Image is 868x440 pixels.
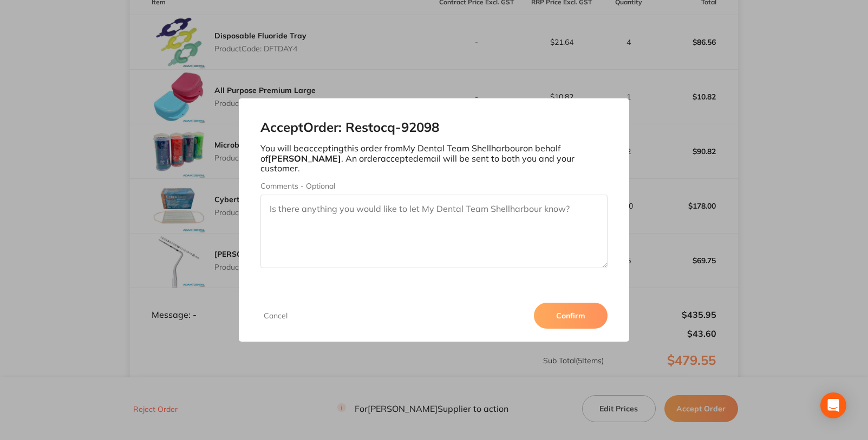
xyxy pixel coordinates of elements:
button: Cancel [260,311,291,321]
button: Confirm [534,303,608,329]
p: You will be accepting this order from My Dental Team Shellharbour on behalf of . An order accepte... [260,143,608,173]
h2: Accept Order: Restocq- 92098 [260,120,608,135]
b: [PERSON_NAME] [268,153,341,164]
label: Comments - Optional [260,182,608,190]
div: Open Intercom Messenger [820,392,846,418]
